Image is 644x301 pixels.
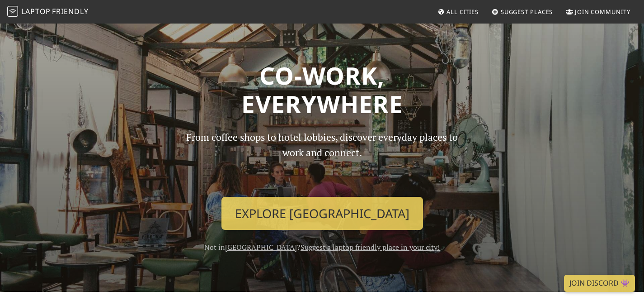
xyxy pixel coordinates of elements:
span: All Cities [447,8,479,16]
a: [GEOGRAPHIC_DATA] [225,242,297,252]
a: Join Discord 👾 [564,275,635,292]
a: LaptopFriendly LaptopFriendly [7,4,89,20]
a: Suggest a laptop friendly place in your city! [301,242,440,252]
h1: Co-work, Everywhere [29,61,615,119]
a: Explore [GEOGRAPHIC_DATA] [221,197,423,230]
span: Laptop [21,6,51,16]
a: All Cities [434,4,482,20]
span: Join Community [575,8,630,16]
a: Suggest Places [488,4,557,20]
span: Not in ? [204,242,440,252]
span: Friendly [52,6,88,16]
a: Join Community [562,4,634,20]
p: From coffee shops to hotel lobbies, discover everyday places to work and connect. [179,129,466,190]
img: LaptopFriendly [7,6,18,17]
span: Suggest Places [501,8,553,16]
